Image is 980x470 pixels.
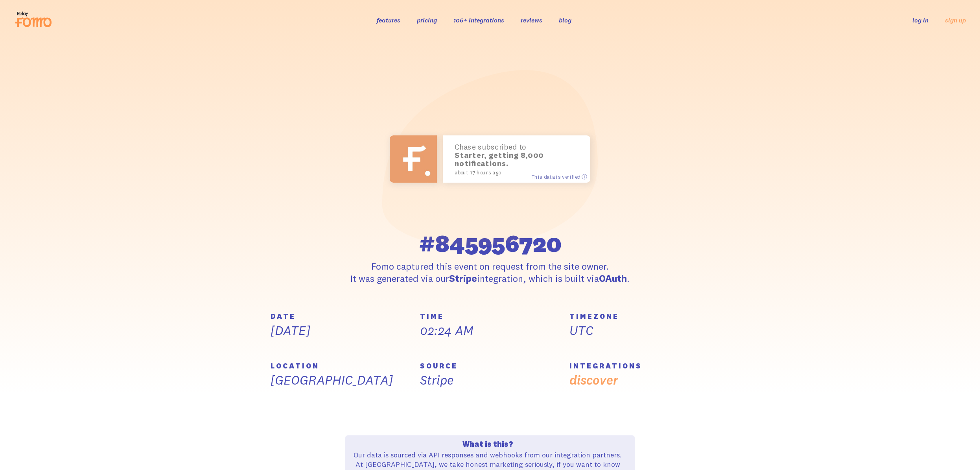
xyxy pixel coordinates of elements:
a: reviews [521,16,542,24]
p: [DATE] [271,322,411,339]
img: fomo.com [390,135,437,183]
span: #845956720 [419,231,562,255]
h5: TIMEZONE [569,313,709,320]
h5: LOCATION [271,363,411,370]
h5: SOURCE [420,363,560,370]
strong: OAuth [599,272,627,284]
p: UTC [569,322,709,339]
a: log in [912,16,928,24]
a: sign up [945,16,966,24]
a: 106+ integrations [453,16,504,24]
h5: DATE [271,313,411,320]
a: features [377,16,400,24]
span: Starter, getting 8,000 notifications. [455,151,578,168]
a: blog [559,16,571,24]
p: Chase subscribed to [455,143,578,176]
p: 02:24 AM [420,322,560,339]
h5: TIME [420,313,560,320]
h4: What is this? [350,440,625,448]
p: [GEOGRAPHIC_DATA] [271,372,411,389]
span: This data is verified ⓘ [531,173,587,180]
p: Fomo captured this event on request from the site owner. It was generated via our integration, wh... [345,260,635,285]
a: discover [569,372,618,388]
p: Stripe [420,372,560,389]
small: about 17 hours ago [455,170,575,176]
h5: INTEGRATIONS [569,363,709,370]
strong: Stripe [449,272,477,284]
a: pricing [417,16,437,24]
